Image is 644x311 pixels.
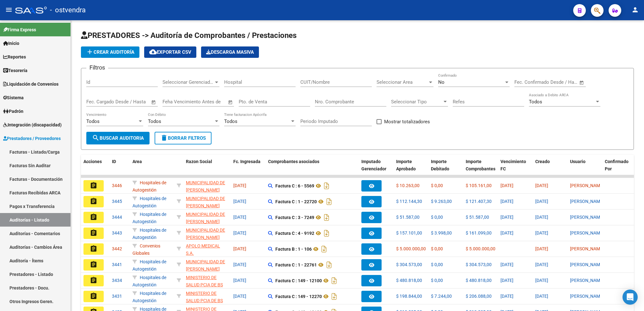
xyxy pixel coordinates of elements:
span: [DATE] [233,262,246,267]
datatable-header-cell: Razon Social [183,155,231,183]
span: $ 5.000.000,00 [466,246,495,251]
mat-icon: person [631,6,639,14]
button: Crear Auditoría [81,46,139,58]
input: Fecha fin [546,79,576,85]
span: [DATE] [500,199,513,204]
span: 3442 [112,246,122,251]
span: [DATE] [500,278,513,283]
span: $ 0,00 [431,278,443,283]
span: $ 112.144,30 [396,199,422,204]
span: Area [132,159,142,164]
span: Convenios Globales [132,243,160,256]
span: [PERSON_NAME] [570,262,604,267]
datatable-header-cell: Acciones [81,155,109,183]
datatable-header-cell: Usuario [567,155,602,183]
span: Hospitales de Autogestión [132,228,166,240]
button: Open calendar [578,79,586,86]
i: Descargar documento [322,212,331,223]
span: PRESTADORES -> Auditoría de Comprobantes / Prestaciones [81,31,297,40]
span: Descarga Masiva [206,49,254,55]
span: [DATE] [535,294,548,299]
span: Hospitales de Autogestión [132,212,166,224]
span: [PERSON_NAME] [570,199,604,204]
span: $ 0,00 [431,183,443,188]
span: MINISTERIO DE SALUD PCIA DE BS AS O. P. [186,275,223,295]
button: Borrar Filtros [155,132,212,144]
span: APOLO MEDICAL S.A. [186,243,220,256]
h3: Filtros [86,63,108,72]
span: [PERSON_NAME] [570,246,604,251]
span: $ 7.244,00 [431,294,452,299]
span: Borrar Filtros [160,135,206,141]
mat-icon: assignment [90,182,97,189]
mat-icon: assignment [90,245,97,253]
span: [DATE] [500,183,513,188]
span: Creado [535,159,550,164]
span: [DATE] [233,230,246,235]
span: $ 206.088,00 [466,294,492,299]
span: Importe Aprobado [396,159,416,171]
button: Exportar CSV [144,46,196,58]
span: Hospitales de Autogestión [132,196,166,208]
span: $ 5.000.000,00 [396,246,426,251]
strong: Factura C : 1 - 22761 [275,262,317,267]
input: Fecha fin [118,99,148,105]
i: Descargar documento [330,276,338,286]
span: 3444 [112,215,122,220]
span: $ 304.573,00 [466,262,492,267]
span: $ 3.998,00 [431,230,452,235]
button: Buscar Auditoria [86,132,150,144]
span: [DATE] [535,278,548,283]
mat-icon: assignment [90,277,97,284]
span: Hospitales de Autogestión [132,291,166,303]
span: [DATE] [233,278,246,283]
span: [DATE] [535,199,548,204]
span: 3443 [112,230,122,235]
strong: Factura C : 3 - 7249 [275,215,314,220]
span: Vencimiento FC [500,159,526,171]
span: [DATE] [233,294,246,299]
span: $ 0,00 [431,262,443,267]
span: Seleccionar Area [377,79,428,85]
span: [DATE] [535,230,548,235]
div: - 30681618089 [186,195,228,208]
span: ID [112,159,116,164]
i: Descargar documento [330,291,338,302]
span: Inicio [3,40,19,47]
span: $ 10.263,00 [396,183,420,188]
i: Descargar documento [325,260,333,270]
datatable-header-cell: Creado [533,155,567,183]
span: Todos [86,119,100,124]
span: [DATE] [535,262,548,267]
span: Seleccionar Gerenciador [163,79,214,85]
span: $ 304.573,00 [396,262,422,267]
datatable-header-cell: Vencimiento FC [498,155,533,183]
span: [DATE] [500,230,513,235]
span: 3434 [112,278,122,283]
span: $ 51.587,00 [396,215,420,220]
span: MUNICIPALIDAD DE [PERSON_NAME] [186,180,225,192]
input: Fecha inicio [86,99,112,105]
input: Fecha inicio [514,79,540,85]
mat-icon: delete [160,134,168,142]
span: $ 121.407,30 [466,199,492,204]
span: $ 157.101,00 [396,230,422,235]
span: 3446 [112,183,122,188]
span: Comprobantes asociados [268,159,319,164]
div: - 30681618089 [186,211,228,224]
span: 3445 [112,199,122,204]
mat-icon: search [92,134,100,142]
span: Imputado Gerenciador [361,159,386,171]
span: $ 51.587,00 [466,215,489,220]
app-download-masive: Descarga masiva de comprobantes (adjuntos) [201,46,259,58]
span: Importe Debitado [431,159,449,171]
strong: Factura C : 1 - 22720 [275,199,317,204]
span: Mostrar totalizadores [384,118,430,125]
span: $ 9.263,00 [431,199,452,204]
span: MUNICIPALIDAD DE [PERSON_NAME] [186,212,225,224]
span: Reportes [3,53,26,60]
span: Hospitales de Autogestión [132,259,166,271]
span: Integración (discapacidad) [3,121,62,128]
span: $ 198.844,00 [396,294,422,299]
span: Exportar CSV [149,49,191,55]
